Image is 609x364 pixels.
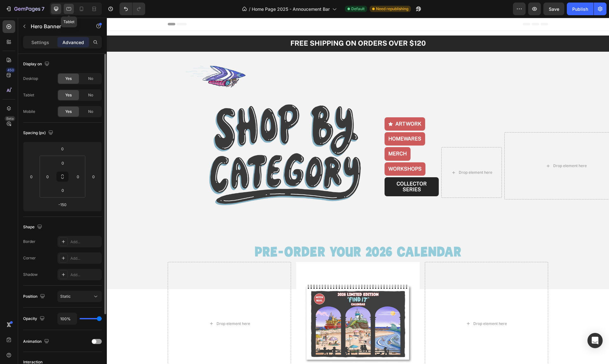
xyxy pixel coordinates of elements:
span: / [249,6,250,12]
div: Add... [70,272,100,278]
strong: COLLECTOR SERIES [290,163,320,175]
div: 450 [6,68,15,73]
div: Opacity [23,315,46,323]
span: No [88,109,93,114]
a: HOMEWARES [278,114,318,128]
input: 0 [89,172,98,181]
input: -150 [56,200,69,209]
div: Position [23,292,46,301]
input: 0px [56,185,69,195]
a: COLLECTOR SERIES [278,159,332,179]
button: 7 [3,3,47,15]
strong: MERCH [282,133,300,139]
div: Shape [23,223,43,231]
span: Default [351,6,365,12]
div: Drop element here [110,303,143,309]
strong: HOMEWARES [282,118,314,124]
div: Undo/Redo [120,3,145,15]
span: Yes [65,76,72,81]
input: 0 [27,172,36,181]
span: No [88,76,93,81]
div: Mobile [23,109,35,114]
div: Drop element here [446,146,480,151]
strong: ARTWORK [288,103,314,109]
div: Add... [70,239,100,245]
div: Open Intercom Messenger [587,333,603,348]
div: Publish [572,6,588,12]
a: MERCH [278,129,304,143]
p: Advanced [62,39,84,46]
div: Shadow [23,272,38,277]
div: Add... [70,256,100,261]
span: No [88,92,93,98]
img: gempages_553887808230523797-cf1d0c0c-abfa-4247-a251-9a20cb82ae10.gif [74,46,144,71]
div: Tablet [23,92,34,98]
p: Hero Banner [31,23,85,30]
input: 0px [73,172,83,181]
span: FREE SHIPPING ON ORDERS OVER $120 [184,21,319,29]
a: ARTWORK [278,100,318,113]
span: Yes [65,92,72,98]
strong: WORKSHOPS [282,148,315,154]
div: Drop element here [366,303,400,309]
div: Spacing (px) [23,129,55,137]
span: Yes [65,109,72,114]
button: Publish [567,3,593,15]
input: 0px [56,158,69,168]
span: Home Page 2025 - Annoucement Bar [252,6,330,12]
div: Beta [5,116,15,121]
div: Desktop [23,76,38,81]
input: 0px [43,172,52,181]
span: Save [549,6,559,12]
a: WORKSHOPS [278,145,319,158]
div: Drop element here [352,152,385,157]
p: 7 [42,5,44,13]
h2: PRE-ORDER youR 2026 CALENDAR [6,224,496,244]
input: 0 [56,144,69,153]
div: Display on [23,60,51,68]
input: Auto [58,313,77,324]
button: Static [57,291,102,302]
div: Animation [23,337,50,346]
span: Static [60,294,71,299]
div: Corner [23,255,36,261]
button: Save [543,3,564,15]
img: gempages_553887808230523797-40468b4f-01a5-4829-afa7-7349b883fe1f.png [100,84,258,192]
span: Need republishing [376,6,408,12]
p: Settings [31,39,49,46]
iframe: Design area [107,18,609,364]
div: Border [23,239,36,244]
